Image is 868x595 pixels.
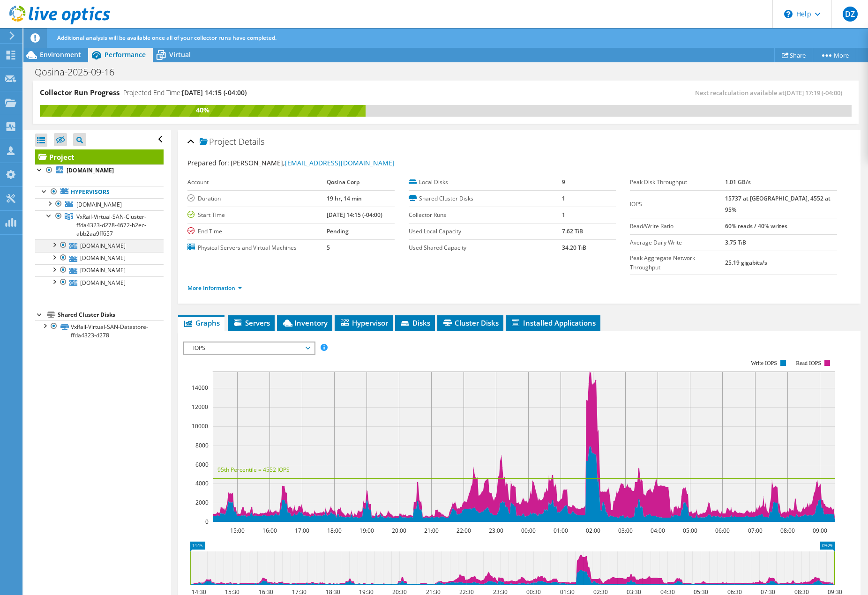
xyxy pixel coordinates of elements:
[285,158,395,167] a: [EMAIL_ADDRESS][DOMAIN_NAME]
[35,252,164,264] a: [DOMAIN_NAME]
[187,227,327,236] label: End Time
[76,213,146,238] span: VxRail-Virtual-SAN-Cluster-ffda4323-d278-4672-b2ec-abb2aa9ff657
[651,527,665,535] text: 04:00
[295,527,309,535] text: 17:00
[400,318,430,327] span: Disks
[231,158,395,167] span: [PERSON_NAME],
[715,527,730,535] text: 06:00
[725,178,751,186] b: 1.01 GB/s
[843,7,858,22] span: DZ
[683,527,697,535] text: 05:00
[187,178,327,187] label: Account
[695,89,847,97] span: Next recalculation available at
[187,158,229,167] label: Prepared for:
[35,264,164,276] a: [DOMAIN_NAME]
[327,527,342,535] text: 18:00
[200,137,236,147] span: Project
[123,88,247,98] h4: Projected End Time:
[35,186,164,198] a: Hypervisors
[813,527,827,535] text: 09:00
[630,222,725,231] label: Read/Write Ratio
[725,222,787,230] b: 60% reads / 40% writes
[230,527,245,535] text: 15:00
[192,422,208,430] text: 10000
[35,239,164,252] a: [DOMAIN_NAME]
[105,50,146,59] span: Performance
[359,527,374,535] text: 19:00
[748,527,763,535] text: 07:00
[339,318,388,327] span: Hypervisor
[725,194,831,214] b: 15737 at [GEOGRAPHIC_DATA], 4552 at 95%
[751,360,778,366] text: Write IOPS
[586,527,600,535] text: 02:00
[282,318,328,327] span: Inventory
[205,518,209,526] text: 0
[780,527,795,535] text: 08:00
[409,194,562,203] label: Shared Cluster Disks
[188,342,309,354] span: IOPS
[195,461,209,469] text: 6000
[195,498,209,506] text: 2000
[554,527,568,535] text: 01:00
[58,309,164,320] div: Shared Cluster Disks
[521,527,536,535] text: 00:00
[562,194,565,202] b: 1
[796,360,822,366] text: Read IOPS
[774,48,813,62] a: Share
[195,479,209,487] text: 4000
[35,320,164,341] a: VxRail-Virtual-SAN-Datastore-ffda4323-d278
[30,67,129,77] h1: Qosina-2025-09-16
[725,259,767,267] b: 25.19 gigabits/s
[327,194,362,202] b: 19 hr, 14 min
[35,198,164,210] a: [DOMAIN_NAME]
[630,200,725,209] label: IOPS
[35,164,164,177] a: [DOMAIN_NAME]
[187,194,327,203] label: Duration
[40,50,81,59] span: Environment
[409,178,562,187] label: Local Disks
[187,210,327,220] label: Start Time
[562,227,583,235] b: 7.62 TiB
[562,244,586,252] b: 34.20 TiB
[392,527,406,535] text: 20:00
[35,210,164,239] a: VxRail-Virtual-SAN-Cluster-ffda4323-d278-4672-b2ec-abb2aa9ff657
[562,211,565,219] b: 1
[195,441,209,449] text: 8000
[187,284,242,292] a: More Information
[456,527,471,535] text: 22:00
[424,527,439,535] text: 21:00
[409,243,562,253] label: Used Shared Capacity
[57,34,277,42] span: Additional analysis will be available once all of your collector runs have completed.
[409,210,562,220] label: Collector Runs
[262,527,277,535] text: 16:00
[618,527,633,535] text: 03:00
[192,403,208,411] text: 12000
[630,238,725,247] label: Average Daily Write
[169,50,191,59] span: Virtual
[510,318,596,327] span: Installed Applications
[76,201,122,208] span: [DOMAIN_NAME]
[35,276,164,289] a: [DOMAIN_NAME]
[630,178,725,187] label: Peak Disk Throughput
[327,211,382,219] b: [DATE] 14:15 (-04:00)
[187,243,327,253] label: Physical Servers and Virtual Machines
[232,318,270,327] span: Servers
[67,166,114,174] b: [DOMAIN_NAME]
[442,318,499,327] span: Cluster Disks
[785,89,842,97] span: [DATE] 17:19 (-04:00)
[327,227,349,235] b: Pending
[192,384,208,392] text: 14000
[784,10,793,18] svg: \n
[409,227,562,236] label: Used Local Capacity
[630,253,725,272] label: Peak Aggregate Network Throughput
[327,178,359,186] b: Qosina Corp
[489,527,503,535] text: 23:00
[35,149,164,164] a: Project
[183,318,220,327] span: Graphs
[725,238,746,246] b: 3.75 TiB
[182,88,247,97] span: [DATE] 14:15 (-04:00)
[562,178,565,186] b: 9
[327,244,330,252] b: 5
[217,466,290,474] text: 95th Percentile = 4552 IOPS
[813,48,856,62] a: More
